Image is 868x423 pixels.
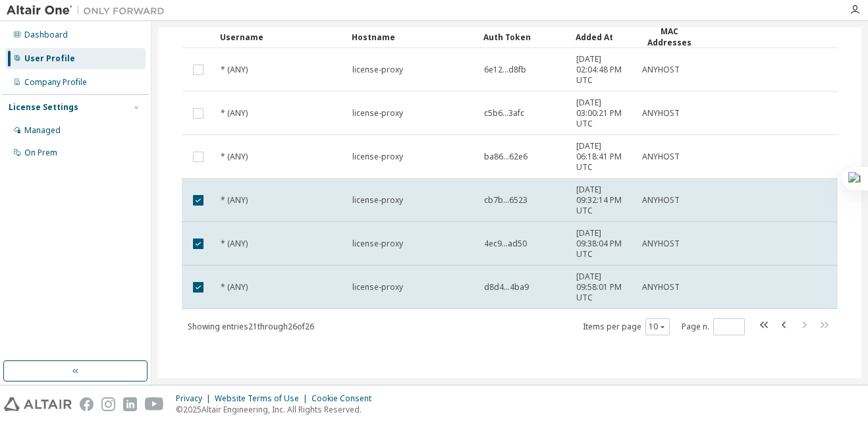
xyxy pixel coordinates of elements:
[7,4,171,17] img: Altair One
[176,404,379,415] p: © 2025 Altair Engineering, Inc. All Rights Reserved.
[642,108,680,119] span: ANYHOST
[220,26,341,47] div: Username
[576,26,631,47] div: Added At
[576,98,630,129] span: [DATE] 03:00:21 PM UTC
[352,26,473,47] div: Hostname
[101,397,115,411] img: instagram.svg
[9,102,78,113] div: License Settings
[24,125,61,136] div: Managed
[642,195,680,206] span: ANYHOST
[221,152,248,162] span: * (ANY)
[176,393,215,404] div: Privacy
[188,321,314,332] span: Showing entries 21 through 26 of 26
[80,397,94,411] img: facebook.svg
[484,152,528,162] span: ba86...62e6
[352,282,403,293] span: license-proxy
[484,195,528,206] span: cb7b...6523
[221,282,248,293] span: * (ANY)
[352,152,403,162] span: license-proxy
[123,397,137,411] img: linkedin.svg
[352,239,403,249] span: license-proxy
[312,393,379,404] div: Cookie Consent
[221,239,248,249] span: * (ANY)
[145,397,164,411] img: youtube.svg
[576,271,630,303] span: [DATE] 09:58:01 PM UTC
[641,26,697,48] div: MAC Addresses
[642,65,680,75] span: ANYHOST
[682,318,745,335] span: Page n.
[484,239,527,249] span: 4ec9...ad50
[352,65,403,75] span: license-proxy
[576,228,630,260] span: [DATE] 09:38:04 PM UTC
[215,393,312,404] div: Website Terms of Use
[649,322,666,332] button: 10
[24,30,68,40] div: Dashboard
[352,108,403,119] span: license-proxy
[24,77,87,88] div: Company Profile
[484,65,526,75] span: 6e12...d8fb
[583,318,670,335] span: Items per page
[642,282,680,293] span: ANYHOST
[221,65,248,75] span: * (ANY)
[352,195,403,206] span: license-proxy
[642,239,680,249] span: ANYHOST
[576,54,630,86] span: [DATE] 02:04:48 PM UTC
[4,397,72,411] img: altair_logo.svg
[484,108,524,119] span: c5b6...3afc
[24,53,75,64] div: User Profile
[484,282,529,293] span: d8d4...4ba9
[221,108,248,119] span: * (ANY)
[642,152,680,162] span: ANYHOST
[24,148,57,158] div: On Prem
[576,141,630,173] span: [DATE] 06:18:41 PM UTC
[483,26,565,47] div: Auth Token
[221,195,248,206] span: * (ANY)
[576,184,630,216] span: [DATE] 09:32:14 PM UTC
